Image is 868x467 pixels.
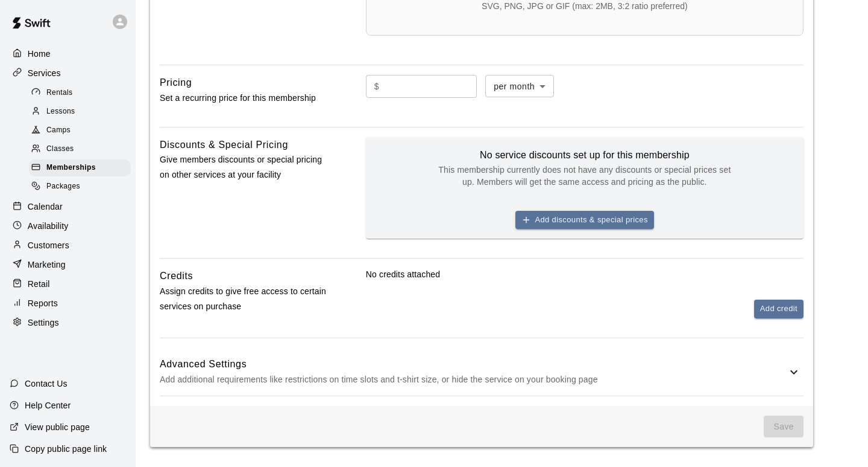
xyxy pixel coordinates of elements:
h6: Discounts & Special Pricing [160,137,288,153]
a: Lessons [29,102,136,121]
p: This membership currently does not have any discounts or special prices set up. Members will get ... [434,164,735,188]
a: Services [10,64,126,82]
a: Settings [10,314,126,332]
p: Services [28,67,61,79]
p: Availability [28,220,69,232]
a: Calendar [10,198,126,216]
div: Rentals [29,85,131,101]
h6: Advanced Settings [160,356,787,372]
p: $ [374,80,379,93]
p: Help Center [25,399,71,411]
a: Availability [10,217,126,235]
p: Settings [28,317,59,329]
span: Memberships [46,162,96,174]
p: No credits attached [366,268,804,280]
p: Copy public page link [25,443,107,455]
span: Packages [46,181,80,193]
span: Lessons [46,106,75,118]
div: Camps [29,122,131,139]
span: Classes [46,143,74,155]
a: Retail [10,275,126,293]
button: Add discounts & special prices [515,211,654,230]
p: Calendar [28,201,63,213]
div: Lessons [29,103,131,120]
a: Customers [10,236,126,254]
div: Packages [29,178,131,195]
p: Assign credits to give free access to certain services on purchase [160,284,327,314]
a: Reports [10,294,126,312]
a: Memberships [29,159,136,178]
p: Reports [28,297,58,309]
div: SVG, PNG, JPG or GIF (max: 2MB, 3:2 ratio preferred) [482,1,688,11]
p: Add additional requirements like restrictions on time slots and t-shirt size, or hide the service... [160,372,787,387]
p: View public page [25,421,90,433]
p: Retail [28,278,50,290]
p: Customers [28,239,69,251]
p: Home [28,48,51,60]
p: Marketing [28,259,66,271]
a: Home [10,45,126,63]
h6: No service discounts set up for this membership [434,147,735,164]
div: Classes [29,141,131,158]
a: Classes [29,140,136,159]
div: per month [485,75,554,97]
p: Give members discounts or special pricing on other services at your facility [160,152,327,182]
span: Camps [46,124,71,137]
div: Memberships [29,159,131,176]
div: Advanced SettingsAdd additional requirements like restrictions on time slots and t-shirt size, or... [160,348,804,396]
button: Add credit [754,300,804,318]
p: Set a recurring price for this membership [160,91,327,106]
span: Rentals [46,87,73,99]
a: Camps [29,121,136,140]
h6: Credits [160,268,193,284]
a: Packages [29,178,136,196]
a: Rentals [29,83,136,102]
p: Contact Us [25,378,68,390]
h6: Pricing [160,75,192,91]
a: Marketing [10,256,126,274]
